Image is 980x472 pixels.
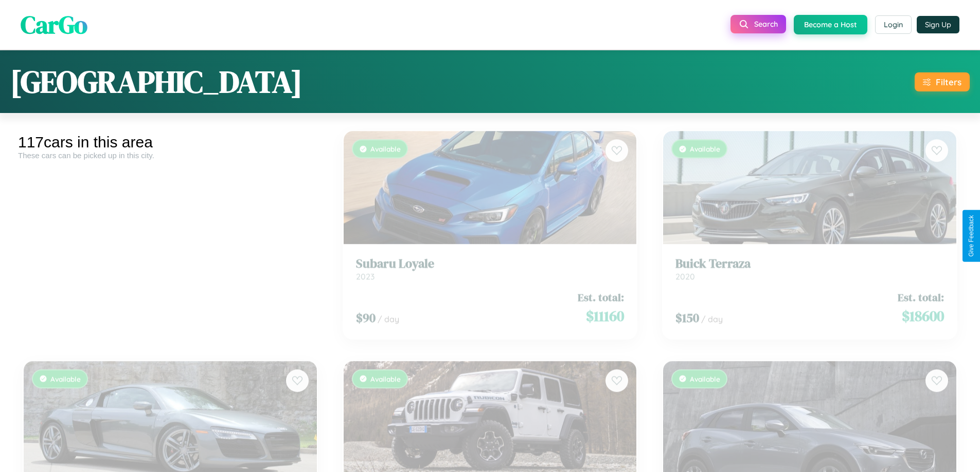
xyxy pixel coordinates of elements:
[356,250,625,275] a: Subaru Loyale2023
[701,307,723,317] span: / day
[794,15,867,34] button: Become a Host
[18,151,323,160] div: These cars can be picked up in this city.
[50,368,81,376] span: Available
[917,16,959,33] button: Sign Up
[356,250,625,265] h3: Subaru Loyale
[730,15,786,33] button: Search
[675,303,699,319] span: $ 150
[10,61,302,103] h1: [GEOGRAPHIC_DATA]
[898,283,944,298] span: Est. total:
[356,303,376,319] span: $ 90
[968,215,975,257] div: Give Feedback
[21,8,87,42] span: CarGo
[18,134,323,151] div: 117 cars in this area
[578,283,624,298] span: Est. total:
[370,368,401,376] span: Available
[690,138,720,146] span: Available
[754,20,778,29] span: Search
[875,15,912,34] button: Login
[370,138,401,146] span: Available
[936,77,961,87] div: Filters
[378,307,399,317] span: / day
[586,299,624,319] span: $ 11160
[675,250,944,275] a: Buick Terraza2020
[915,72,970,91] button: Filters
[675,250,944,265] h3: Buick Terraza
[690,368,720,376] span: Available
[356,265,375,275] span: 2023
[675,265,695,275] span: 2020
[902,299,944,319] span: $ 18600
